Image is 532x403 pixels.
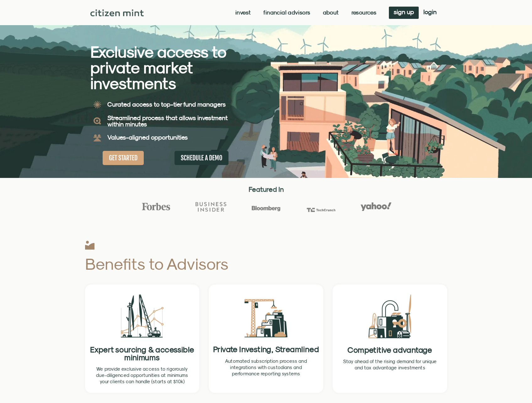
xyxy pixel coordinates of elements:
div: Page 3 [95,366,190,385]
a: Resources [352,9,377,16]
span: sign up [394,10,414,14]
a: About [323,9,339,16]
h2: Private Investing, Streamlined [212,345,320,353]
a: Financial Advisors [263,9,310,16]
a: GET STARTED [103,151,144,165]
strong: Featured In [249,185,284,193]
span: SCHEDULE A DEMO [181,154,222,162]
span: Automated subscription process and integrations with custodians and performance reporting systems [225,358,307,376]
div: Page 3 [343,358,437,371]
p: Stay ahead of the rising demand for unique and tax advantage investments [343,358,437,371]
b: Values-aligned opportunities [107,134,188,141]
h2: Exclusive access to private market investments [90,44,244,91]
b: Curated access to top-tier fund managers [107,101,226,108]
a: login [419,7,441,19]
h2: Benefits to Advisors [85,256,322,272]
b: Streamlined process that allows investment within minutes [107,114,228,128]
span: GET STARTED [109,154,137,162]
img: Citizen Mint [90,9,144,16]
h2: Competitive advantage [336,346,443,354]
a: Invest [235,9,251,16]
span: login [423,10,437,14]
a: sign up [389,7,419,19]
p: We provide exclusive access to rigorously due-diligenced opportunities at minimums your clients c... [95,366,190,385]
img: Forbes Logo [141,202,171,211]
nav: Menu [235,9,376,16]
a: SCHEDULE A DEMO [175,151,228,165]
h2: Expert sourcing & accessible minimums [89,345,196,361]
